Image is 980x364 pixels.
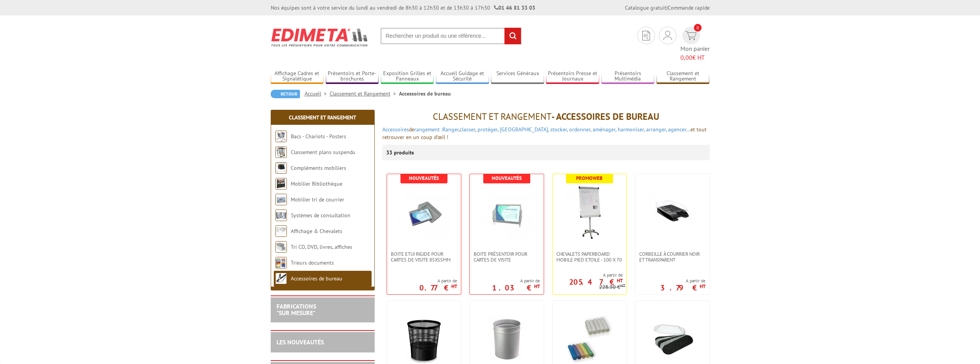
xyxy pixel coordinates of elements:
[474,251,540,263] span: Boite présentoir pour Cartes de Visite
[275,131,287,142] img: Bacs - Chariots - Posters
[480,186,534,240] img: Boite présentoir pour Cartes de Visite
[477,126,498,133] a: protéger,
[642,31,650,40] img: devis rapide
[569,280,623,284] p: 205.47 €
[694,24,702,32] span: 0
[553,251,627,263] a: Chevalets Paperboard Mobile Pied Etoile - 100 x 70
[534,283,540,290] sup: HT
[635,251,709,263] a: Corbeille à courrier noir et transparent
[646,126,667,133] a: arranger,
[271,4,535,12] div: Nos équipes sont à votre service du lundi au vendredi de 8h30 à 12h30 et de 13h30 à 17h30
[291,133,346,140] a: Bacs - Chariots - Posters
[275,146,287,158] img: Classement plans suspendu
[330,90,399,97] a: Classement et Rangement
[492,285,540,290] p: 1.03 €
[663,31,672,40] img: devis rapide
[291,149,355,156] a: Classement plans suspendu
[680,54,692,61] span: 0,00
[680,44,710,62] span: Mon panier
[291,164,346,171] a: Compléments mobiliers
[275,162,287,174] img: Compléments mobiliers
[618,126,645,133] a: harmoniser,
[291,180,342,187] a: Mobilier Bibliothèque
[556,251,623,263] span: Chevalets Paperboard Mobile Pied Etoile - 100 x 70
[409,175,439,181] b: Nouveautés
[387,251,461,263] a: Boite Etui rigide pour Cartes de Visite 85x55mm
[382,126,409,133] a: Accessoires
[276,338,324,346] a: LES NOUVEAUTÉS
[414,126,442,133] a: rangement :
[289,114,356,121] a: Classement et Rangement
[271,70,324,83] a: Affichage Cadres et Signalétique
[601,70,655,83] a: Présentoirs Multimédia
[563,186,616,240] img: Chevalets Paperboard Mobile Pied Etoile - 100 x 70
[553,272,623,278] span: A partir de
[491,70,544,83] a: Services Généraux
[380,28,521,44] input: Rechercher un produit ou une référence...
[271,90,300,98] a: Retour
[668,4,710,11] a: Commande rapide
[275,257,287,268] img: Trieurs documents
[470,251,544,263] a: Boite présentoir pour Cartes de Visite
[492,175,522,181] b: Nouveautés
[625,4,710,12] div: |
[399,90,451,97] li: Accessoires de bureau
[492,278,540,284] span: A partir de
[680,53,710,62] span: € HT
[657,70,710,83] a: Classement et Rangement
[451,283,457,290] sup: HT
[275,241,287,253] img: Tri CD, DVD, livres, affiches
[550,126,568,133] a: stocker,
[291,259,334,266] a: Trieurs documents
[593,126,616,133] a: aménager,
[500,126,549,133] a: [GEOGRAPHIC_DATA],
[291,212,350,219] a: Systèmes de consultation
[291,228,342,235] a: Affichage & Chevalets
[291,243,352,250] a: Tri CD, DVD, livres, affiches
[617,277,623,284] sup: HT
[419,285,457,290] p: 0.77 €
[381,70,434,83] a: Exposition Grilles et Panneaux
[275,225,287,237] img: Affichage & Chevalets
[305,90,330,97] a: Accueil
[397,186,451,240] img: Boite Etui rigide pour Cartes de Visite 85x55mm
[386,145,415,160] p: 33 produits
[275,194,287,205] img: Mobilier tri de courrier
[382,126,707,141] span: et tout retrouver en un coup d’œil !
[275,178,287,190] img: Mobilier Bibliothèque
[668,126,690,133] a: agencer…
[639,251,705,263] span: Corbeille à courrier noir et transparent
[409,126,476,133] span: de , ,
[494,4,535,11] strong: 01 46 81 33 03
[442,126,459,133] a: Ranger
[569,126,591,133] a: ordonner,
[276,302,316,317] a: FABRICATIONS"Sur Mesure"
[660,278,705,284] span: A partir de
[625,4,667,11] a: Catalogue gratuit
[433,111,551,122] span: Classement et Rangement
[645,186,699,240] img: Corbeille à courrier noir et transparent
[271,23,369,52] img: Edimeta
[546,70,599,83] a: Présentoirs Presse et Journaux
[291,275,342,282] a: Accessoires de bureau
[275,273,287,284] img: Accessoires de bureau
[660,285,705,290] p: 3.79 €
[291,196,344,203] a: Mobilier tri de courrier
[326,70,379,83] a: Présentoirs et Porte-brochures
[599,284,625,290] p: 228.30 €
[504,28,521,44] input: rechercher
[685,31,697,40] img: devis rapide
[419,278,457,284] span: A partir de
[576,175,603,181] b: Promoweb
[436,70,489,83] a: Accueil Guidage et Sécurité
[700,283,705,290] sup: HT
[275,210,287,221] img: Systèmes de consultation
[620,283,625,288] sup: HT
[680,27,710,62] a: devis rapide 0 Mon panier 0,00€ HT
[460,126,475,133] a: classer
[382,112,710,122] h1: - Accessoires de bureau
[391,251,457,263] span: Boite Etui rigide pour Cartes de Visite 85x55mm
